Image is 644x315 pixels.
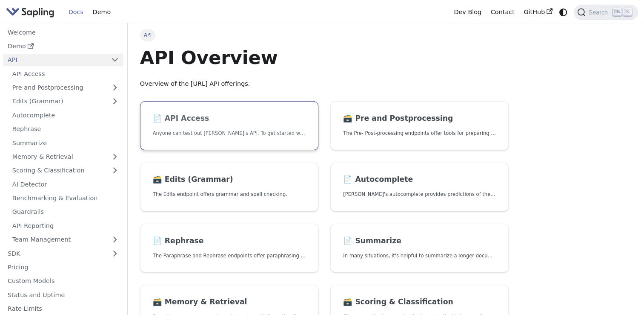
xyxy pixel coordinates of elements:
[8,82,123,94] a: Pre and Postprocessing
[64,6,88,19] a: Docs
[623,8,632,16] kbd: K
[3,261,123,274] a: Pricing
[449,6,486,19] a: Dev Blog
[3,247,106,260] a: SDK
[8,109,123,121] a: Autocomplete
[557,6,570,18] button: Switch between dark and light mode (currently system mode)
[8,192,123,204] a: Benchmarking & Evaluation
[153,114,306,123] h2: API Access
[8,151,123,163] a: Memory & Retrieval
[140,46,509,69] h1: API Overview
[8,219,123,232] a: API Reporting
[343,114,496,123] h2: Pre and Postprocessing
[153,236,306,246] h2: Rephrase
[343,236,496,246] h2: Summarize
[140,79,509,89] p: Overview of the [URL] API offerings.
[6,6,57,18] a: Sapling.ai
[3,40,123,52] a: Demo
[6,6,54,18] img: Sapling.ai
[519,6,557,19] a: GitHub
[88,6,115,19] a: Demo
[8,137,123,149] a: Summarize
[574,5,638,20] button: Search (Ctrl+K)
[153,252,306,260] p: The Paraphrase and Rephrase endpoints offer paraphrasing for particular styles.
[8,206,123,218] a: Guardrails
[343,252,496,260] p: In many situations, it's helpful to summarize a longer document into a shorter, more easily diges...
[3,54,106,66] a: API
[140,224,318,273] a: 📄️ RephraseThe Paraphrase and Rephrase endpoints offer paraphrasing for particular styles.
[8,67,123,80] a: API Access
[343,297,496,307] h2: Scoring & Classification
[3,275,123,287] a: Custom Models
[8,178,123,190] a: AI Detector
[140,29,156,41] span: API
[153,297,306,307] h2: Memory & Retrieval
[330,101,509,150] a: 🗃️ Pre and PostprocessingThe Pre- Post-processing endpoints offer tools for preparing your text d...
[8,95,123,108] a: Edits (Grammar)
[343,175,496,184] h2: Autocomplete
[8,123,123,135] a: Rephrase
[343,190,496,198] p: Sapling's autocomplete provides predictions of the next few characters or words
[586,9,613,16] span: Search
[8,164,123,177] a: Scoring & Classification
[153,175,306,184] h2: Edits (Grammar)
[3,289,123,301] a: Status and Uptime
[486,6,519,19] a: Contact
[330,163,509,212] a: 📄️ Autocomplete[PERSON_NAME]'s autocomplete provides predictions of the next few characters or words
[153,190,306,198] p: The Edits endpoint offers grammar and spell checking.
[106,247,123,260] button: Expand sidebar category 'SDK'
[8,233,123,246] a: Team Management
[330,224,509,273] a: 📄️ SummarizeIn many situations, it's helpful to summarize a longer document into a shorter, more ...
[3,26,123,38] a: Welcome
[153,129,306,137] p: Anyone can test out Sapling's API. To get started with the API, simply:
[140,163,318,212] a: 🗃️ Edits (Grammar)The Edits endpoint offers grammar and spell checking.
[106,54,123,66] button: Collapse sidebar category 'API'
[343,129,496,137] p: The Pre- Post-processing endpoints offer tools for preparing your text data for ingestation as we...
[140,101,318,150] a: 📄️ API AccessAnyone can test out [PERSON_NAME]'s API. To get started with the API, simply:
[3,303,123,315] a: Rate Limits
[140,29,509,41] nav: Breadcrumbs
